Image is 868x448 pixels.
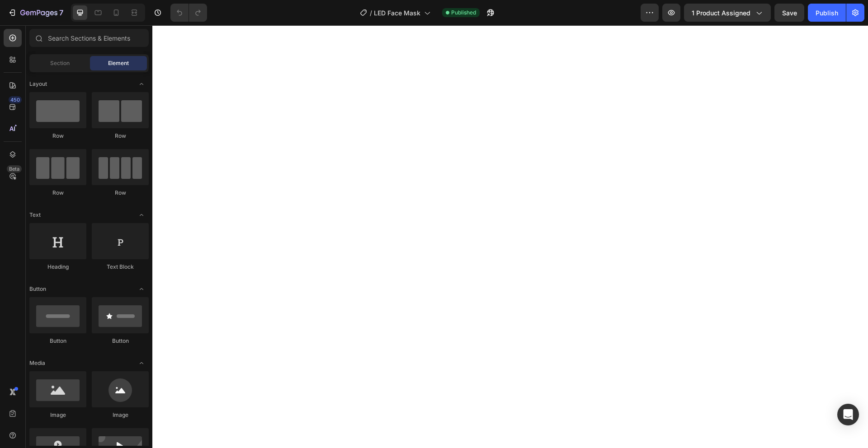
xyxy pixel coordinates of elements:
[4,4,67,22] button: 7
[29,132,86,140] div: Row
[29,80,47,88] span: Layout
[29,411,86,419] div: Image
[29,337,86,345] div: Button
[59,7,63,18] p: 7
[134,208,149,222] span: Toggle open
[92,337,149,345] div: Button
[134,356,149,370] span: Toggle open
[92,189,149,197] div: Row
[684,4,771,22] button: 1 product assigned
[451,9,476,17] span: Published
[808,4,846,22] button: Publish
[816,8,838,18] div: Publish
[50,59,70,67] span: Section
[9,96,22,103] div: 450
[152,25,868,448] iframe: Design area
[29,29,149,47] input: Search Sections & Elements
[92,411,149,419] div: Image
[692,8,750,18] span: 1 product assigned
[774,4,804,22] button: Save
[29,263,86,271] div: Heading
[29,211,41,219] span: Text
[374,8,420,18] span: LED Face Mask
[7,165,22,173] div: Beta
[29,285,46,293] span: Button
[782,9,797,17] span: Save
[134,282,149,296] span: Toggle open
[134,77,149,91] span: Toggle open
[92,263,149,271] div: Text Block
[92,132,149,140] div: Row
[837,404,859,425] div: Open Intercom Messenger
[29,189,86,197] div: Row
[108,59,129,67] span: Element
[370,8,372,18] span: /
[170,4,207,22] div: Undo/Redo
[29,359,45,367] span: Media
